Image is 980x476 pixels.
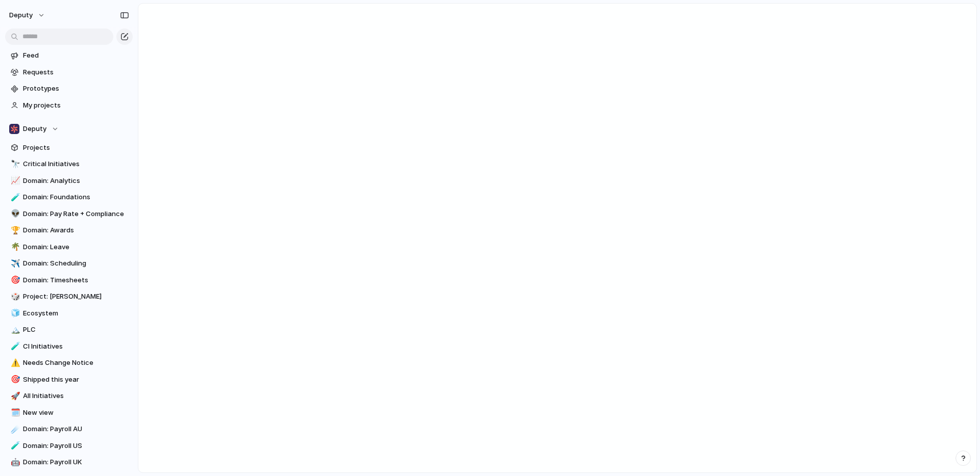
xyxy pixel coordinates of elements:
[11,241,18,253] div: 🌴
[5,206,133,222] div: 👽Domain: Pay Rate + Compliance
[9,176,19,186] button: 📈
[11,457,18,468] div: 🤖
[9,391,19,401] button: 🚀
[5,355,133,371] a: ⚠️Needs Change Notice
[9,325,19,335] button: 🏔️
[5,223,133,238] a: 🏆Domain: Awards
[11,357,18,369] div: ⚠️
[11,158,18,170] div: 🔭
[23,408,129,418] span: New view
[5,65,133,80] a: Requests
[9,209,19,219] button: 👽
[23,375,129,385] span: Shipped this year
[5,372,133,387] a: 🎯Shipped this year
[23,192,129,202] span: Domain: Foundations
[9,341,19,352] button: 🧪
[11,258,18,270] div: ✈️
[23,424,129,434] span: Domain: Payroll AU
[5,306,133,321] a: 🧊Ecosystem
[9,275,19,285] button: 🎯
[5,81,133,96] a: Prototypes
[5,7,51,23] button: deputy
[5,438,133,454] div: 🧪Domain: Payroll US
[5,289,133,304] a: 🎲Project: [PERSON_NAME]
[9,10,33,20] span: deputy
[5,48,133,63] a: Feed
[9,424,19,434] button: ☄️
[11,390,18,402] div: 🚀
[11,424,18,435] div: ☄️
[5,190,133,205] a: 🧪Domain: Foundations
[23,292,129,302] span: Project: [PERSON_NAME]
[9,308,19,319] button: 🧊
[11,274,18,286] div: 🎯
[23,258,129,269] span: Domain: Scheduling
[9,457,19,467] button: 🤖
[23,308,129,319] span: Ecosystem
[9,225,19,235] button: 🏆
[5,173,133,189] a: 📈Domain: Analytics
[5,121,133,137] button: Deputy
[23,176,129,186] span: Domain: Analytics
[11,374,18,385] div: 🎯
[11,307,18,319] div: 🧊
[11,291,18,303] div: 🎲
[11,208,18,220] div: 👽
[23,84,129,94] span: Prototypes
[5,156,133,172] a: 🔭Critical Initiatives
[9,159,19,169] button: 🔭
[9,358,19,368] button: ⚠️
[11,175,18,187] div: 📈
[23,358,129,368] span: Needs Change Notice
[23,441,129,451] span: Domain: Payroll US
[23,242,129,252] span: Domain: Leave
[5,240,133,255] a: 🌴Domain: Leave
[9,408,19,418] button: 🗓️
[5,339,133,354] a: 🧪CI Initiatives
[5,455,133,470] a: 🤖Domain: Payroll UK
[23,67,129,77] span: Requests
[23,341,129,352] span: CI Initiatives
[5,256,133,271] a: ✈️Domain: Scheduling
[11,407,18,418] div: 🗓️
[9,258,19,269] button: ✈️
[23,100,129,111] span: My projects
[5,421,133,437] a: ☄️Domain: Payroll AU
[23,124,46,134] span: Deputy
[23,325,129,335] span: PLC
[23,50,129,61] span: Feed
[11,192,18,203] div: 🧪
[23,225,129,235] span: Domain: Awards
[23,209,129,219] span: Domain: Pay Rate + Compliance
[11,340,18,352] div: 🧪
[9,192,19,202] button: 🧪
[11,324,18,336] div: 🏔️
[23,159,129,169] span: Critical Initiatives
[5,388,133,404] a: 🚀All Initiatives
[9,242,19,252] button: 🌴
[9,441,19,451] button: 🧪
[5,405,133,420] a: 🗓️New view
[11,225,18,236] div: 🏆
[11,440,18,452] div: 🧪
[9,375,19,385] button: 🎯
[23,275,129,285] span: Domain: Timesheets
[5,273,133,288] a: 🎯Domain: Timesheets
[23,391,129,401] span: All Initiatives
[5,322,133,337] a: 🏔️PLC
